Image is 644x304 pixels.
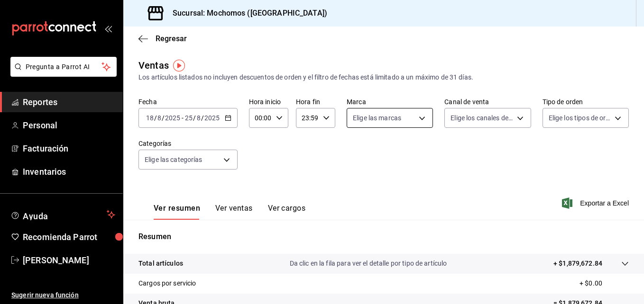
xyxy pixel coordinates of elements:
[7,69,117,79] a: Pregunta a Parrot AI
[23,165,115,178] span: Inventarios
[146,114,154,122] input: --
[10,57,117,77] button: Pregunta a Parrot AI
[154,204,305,220] div: navigation tabs
[23,96,115,108] span: Reportes
[444,98,531,105] label: Canal de venta
[138,72,629,82] div: Los artículos listados no incluyen descuentos de orden y el filtro de fechas está limitado a un m...
[138,58,169,72] div: Ventas
[23,119,115,132] span: Personal
[451,113,513,123] span: Elige los canales de venta
[553,259,602,268] p: + $1,879,672.84
[549,113,611,123] span: Elige los tipos de orden
[23,209,103,220] span: Ayuda
[138,259,183,268] p: Total artículos
[184,114,193,122] input: --
[296,98,335,105] label: Hora fin
[26,62,102,72] span: Pregunta a Parrot AI
[23,142,115,155] span: Facturación
[154,204,200,220] button: Ver resumen
[543,98,629,105] label: Tipo de orden
[138,34,187,43] button: Regresar
[154,114,157,122] span: /
[249,98,288,105] label: Hora inicio
[156,34,187,43] span: Regresar
[173,60,185,72] img: Tooltip marker
[138,98,238,105] label: Fecha
[23,254,115,267] span: [PERSON_NAME]
[353,113,401,123] span: Elige las marcas
[347,98,433,105] label: Marca
[162,114,165,122] span: /
[564,197,629,209] button: Exportar a Excel
[138,278,196,288] p: Cargos por servicio
[215,204,253,220] button: Ver ventas
[23,231,115,243] span: Recomienda Parrot
[165,8,327,19] h3: Sucursal: Mochomos ([GEOGRAPHIC_DATA])
[268,204,306,220] button: Ver cargos
[204,114,220,122] input: ----
[157,114,162,122] input: --
[165,114,181,122] input: ----
[196,114,201,122] input: --
[201,114,204,122] span: /
[138,231,629,242] p: Resumen
[11,290,115,300] span: Sugerir nueva función
[145,155,202,164] span: Elige las categorías
[290,259,447,268] p: Da clic en la fila para ver el detalle por tipo de artículo
[104,25,112,32] button: open_drawer_menu
[138,140,238,147] label: Categorías
[182,114,184,122] span: -
[193,114,196,122] span: /
[580,278,629,288] p: + $0.00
